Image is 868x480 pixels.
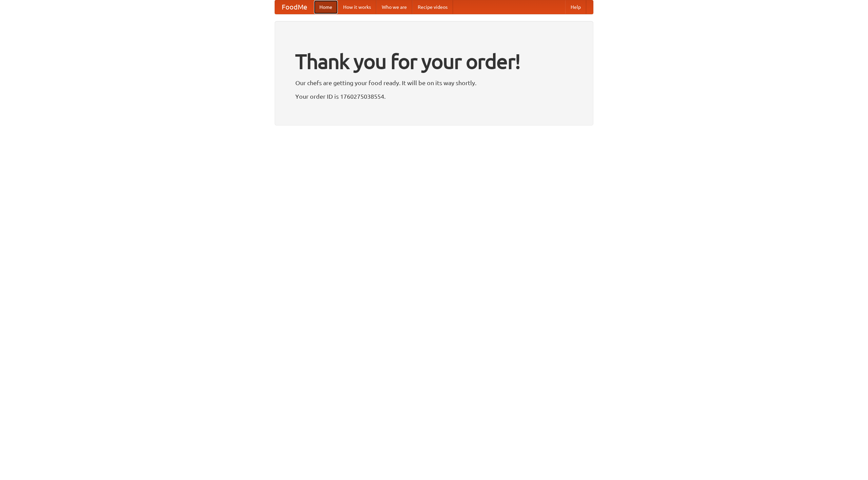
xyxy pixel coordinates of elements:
[338,0,376,14] a: How it works
[295,45,573,78] h1: Thank you for your order!
[376,0,412,14] a: Who we are
[314,0,338,14] a: Home
[295,78,573,88] p: Our chefs are getting your food ready. It will be on its way shortly.
[295,91,573,101] p: Your order ID is 1760275038554.
[565,0,586,14] a: Help
[412,0,453,14] a: Recipe videos
[275,0,314,14] a: FoodMe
